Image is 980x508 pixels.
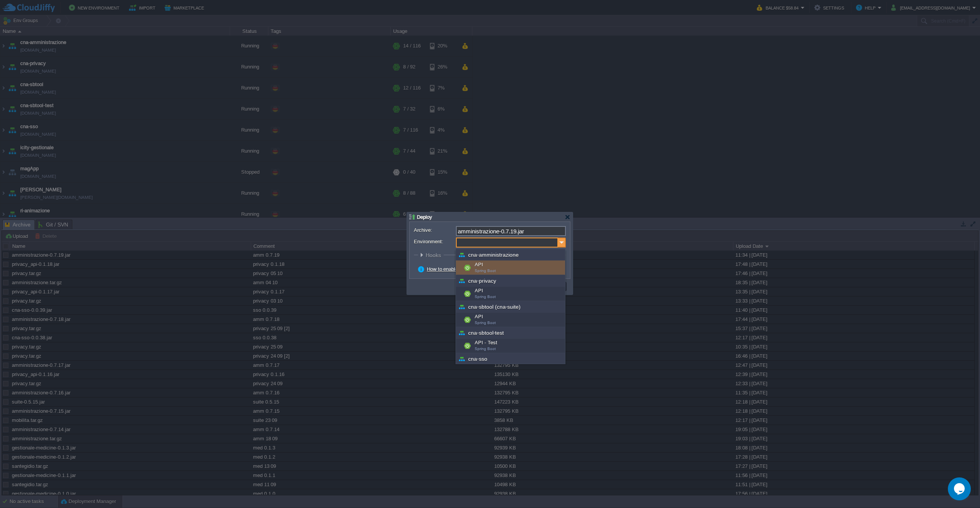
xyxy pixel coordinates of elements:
[417,214,432,220] span: Deploy
[414,238,455,246] label: Environment:
[456,287,565,301] div: API
[948,477,972,500] iframe: chat widget
[456,353,565,365] div: cna-sso
[427,266,519,272] a: How to enable zero-downtime deployment
[456,301,565,313] div: cna-sbtool (cna-suite)
[456,275,565,287] div: cna-privacy
[456,313,565,327] div: API
[456,261,565,275] div: API
[456,249,565,261] div: cna-amministrazione
[456,339,565,353] div: API - Test
[475,295,496,299] span: Spring Boot
[475,321,496,325] span: Spring Boot
[414,226,455,234] label: Archive:
[475,347,496,351] span: Spring Boot
[475,269,496,273] span: Spring Boot
[456,327,565,339] div: cna-sbtool-test
[426,252,443,258] span: Hooks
